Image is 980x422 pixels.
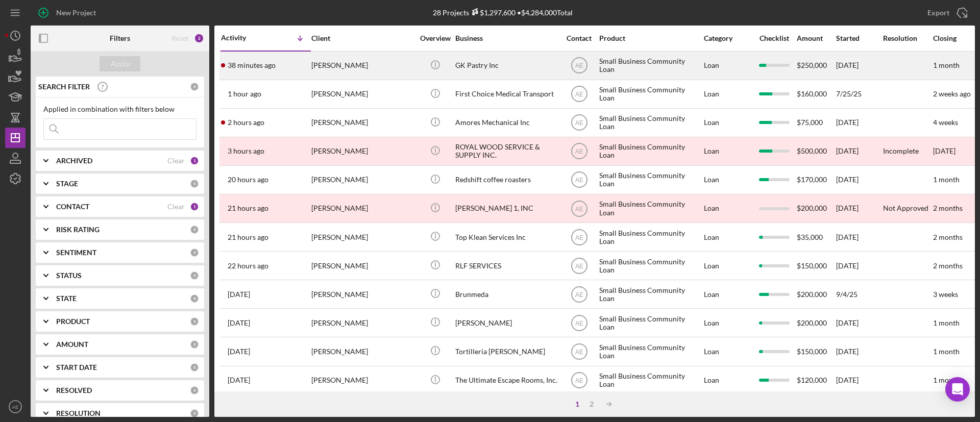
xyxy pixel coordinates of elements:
div: [PERSON_NAME] [311,81,413,108]
div: [DATE] [836,252,882,279]
text: AE [12,404,19,410]
div: [DATE] [836,338,882,365]
b: ARCHIVED [56,157,92,165]
div: Tortilleria [PERSON_NAME] [455,338,557,365]
span: $150,000 [797,347,827,356]
div: Overview [416,34,454,42]
div: Small Business Community Loan [599,166,701,193]
time: 1 month [933,318,960,327]
div: Small Business Community Loan [599,109,701,136]
div: Small Business Community Loan [599,81,701,108]
b: AMOUNT [56,340,88,349]
b: PRODUCT [56,317,90,326]
time: 2025-09-23 20:13 [228,376,250,384]
b: Filters [110,34,130,42]
time: 2025-09-25 22:47 [228,61,276,69]
div: Loan [704,338,751,365]
div: [DATE] [836,309,882,336]
span: $120,000 [797,376,827,384]
b: CONTACT [56,203,89,211]
div: 0 [190,179,199,188]
div: Loan [704,195,751,222]
time: 2025-09-25 01:08 [228,262,268,270]
text: AE [575,377,583,384]
div: Amores Mechanical Inc [455,109,557,136]
div: Small Business Community Loan [599,281,701,308]
span: $200,000 [797,318,827,327]
time: 2025-09-25 03:17 [228,176,268,184]
time: 1 month [933,175,960,184]
div: 1 [190,156,199,165]
div: Contact [560,34,598,42]
div: [PERSON_NAME] [311,224,413,251]
div: Small Business Community Loan [599,309,701,336]
span: $250,000 [797,61,827,69]
div: 0 [190,82,199,91]
text: AE [575,291,583,298]
div: 9/4/25 [836,281,882,308]
div: 0 [190,248,199,257]
div: Clear [167,203,185,211]
time: 1 month [933,376,960,384]
div: [PERSON_NAME] [311,367,413,394]
time: 2025-09-24 22:23 [228,290,250,299]
div: Business [455,34,557,42]
div: 0 [190,340,199,349]
div: Small Business Community Loan [599,338,701,365]
button: Apply [100,56,140,71]
time: 4 weeks [933,118,958,127]
time: 1 month [933,61,960,69]
time: 2 weeks ago [933,89,971,98]
time: 2025-09-25 02:53 [228,204,268,212]
div: [PERSON_NAME] [311,281,413,308]
div: Small Business Community Loan [599,224,701,251]
div: Loan [704,252,751,279]
div: Loan [704,52,751,79]
div: Clear [167,157,185,165]
div: Loan [704,224,751,251]
div: 1 [570,400,584,408]
time: 2025-09-25 22:23 [228,90,261,98]
div: Loan [704,138,751,165]
div: Activity [221,34,266,42]
b: RESOLVED [56,386,92,394]
div: Small Business Community Loan [599,252,701,279]
div: Loan [704,309,751,336]
b: STAGE [56,180,78,188]
div: $500,000 [797,138,835,165]
div: Client [311,34,413,42]
div: [PERSON_NAME] [311,338,413,365]
div: Small Business Community Loan [599,367,701,394]
time: 2025-09-25 02:27 [228,233,268,241]
div: The Ultimate Escape Rooms, Inc. [455,367,557,394]
span: $160,000 [797,89,827,98]
div: [PERSON_NAME] [311,195,413,222]
button: AE [5,396,26,417]
button: Export [917,3,975,23]
div: Small Business Community Loan [599,138,701,165]
div: Loan [704,109,751,136]
div: [DATE] [836,224,882,251]
div: [PERSON_NAME] [311,252,413,279]
time: 2025-09-24 04:39 [228,319,250,327]
div: 0 [190,409,199,418]
text: AE [575,319,583,327]
div: Checklist [752,34,796,42]
span: $75,000 [797,118,823,127]
div: Amount [797,34,835,42]
text: AE [575,91,583,98]
div: 1 [190,202,199,211]
div: [DATE] [836,109,882,136]
div: $200,000 [797,195,835,222]
text: AE [575,119,583,127]
div: Top Klean Services Inc [455,224,557,251]
time: 2025-09-25 20:56 [228,118,264,127]
time: 2 months [933,204,963,212]
span: $200,000 [797,290,827,299]
div: New Project [56,3,96,23]
div: Small Business Community Loan [599,52,701,79]
b: START DATE [56,363,97,371]
div: Category [704,34,751,42]
div: First Choice Medical Transport [455,81,557,108]
div: Apply [111,56,130,71]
